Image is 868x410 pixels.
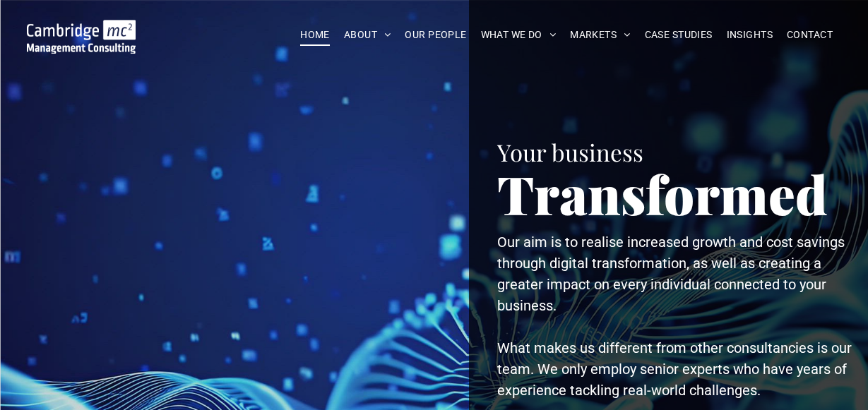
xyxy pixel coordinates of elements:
[27,20,136,54] img: Go to Homepage
[497,136,643,167] span: Your business
[563,24,637,46] a: MARKETS
[337,24,398,46] a: ABOUT
[398,24,473,46] a: OUR PEOPLE
[780,24,840,46] a: CONTACT
[293,24,337,46] a: HOME
[720,24,780,46] a: INSIGHTS
[474,24,564,46] a: WHAT WE DO
[497,158,828,229] span: Transformed
[27,22,136,37] a: Your Business Transformed | Cambridge Management Consulting
[497,339,852,399] span: What makes us different from other consultancies is our team. We only employ senior experts who h...
[638,24,720,46] a: CASE STUDIES
[497,234,845,314] span: Our aim is to realise increased growth and cost savings through digital transformation, as well a...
